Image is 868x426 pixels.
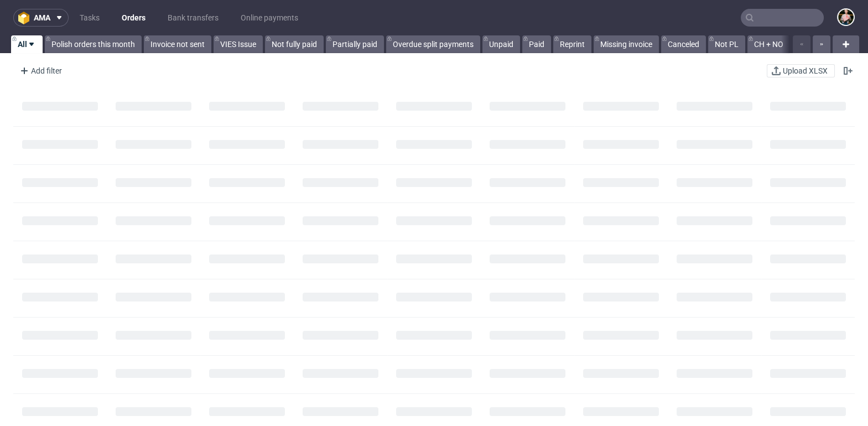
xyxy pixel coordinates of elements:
[386,35,480,53] a: Overdue split payments
[553,35,591,53] a: Reprint
[214,35,263,53] a: VIES Issue
[18,12,34,24] img: logo
[234,9,305,27] a: Online payments
[161,9,225,27] a: Bank transfers
[482,35,520,53] a: Unpaid
[144,35,211,53] a: Invoice not sent
[747,35,790,53] a: CH + NO
[838,9,854,25] img: Marta Tomaszewska
[34,14,50,22] span: ama
[708,35,745,53] a: Not PL
[661,35,706,53] a: Canceled
[594,35,659,53] a: Missing invoice
[326,35,384,53] a: Partially paid
[11,35,43,53] a: All
[781,67,830,75] span: Upload XLSX
[115,9,152,27] a: Orders
[15,62,64,80] div: Add filter
[45,35,142,53] a: Polish orders this month
[13,9,69,27] button: ama
[767,64,835,77] button: Upload XLSX
[73,9,106,27] a: Tasks
[265,35,324,53] a: Not fully paid
[522,35,551,53] a: Paid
